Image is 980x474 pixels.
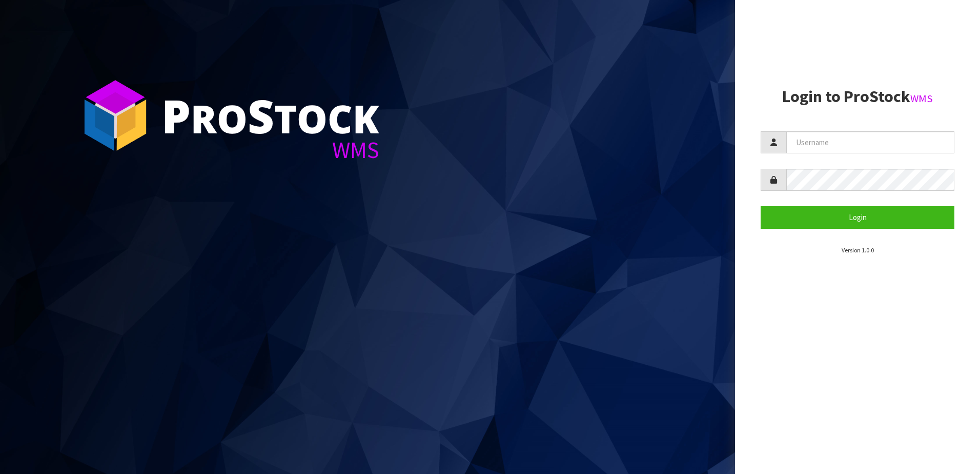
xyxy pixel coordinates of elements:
small: Version 1.0.0 [842,246,874,254]
span: S [248,84,274,147]
input: Username [786,131,954,153]
button: Login [761,206,954,228]
img: ProStock Cube [77,77,154,154]
small: WMS [910,92,933,105]
div: WMS [161,139,379,162]
h2: Login to ProStock [761,88,954,106]
span: P [161,84,191,147]
div: ro tock [161,92,379,139]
